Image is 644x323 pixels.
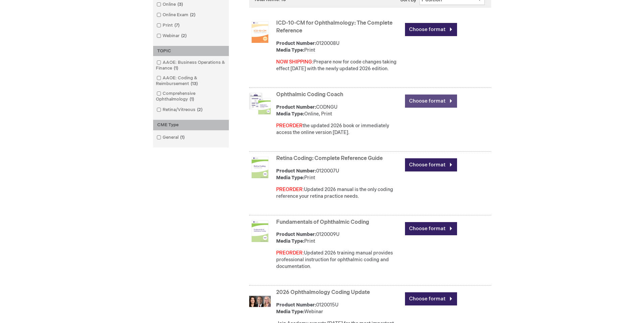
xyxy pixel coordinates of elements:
[276,47,304,53] strong: Media Type:
[276,219,369,225] a: Fundamentals of Ophthalmic Coding
[188,12,197,18] span: 2
[276,59,402,72] div: Prepare now for code changes taking effect [DATE] with the newly updated 2026 edition.
[155,134,187,141] a: General1
[276,232,316,237] strong: Product Number:
[249,21,271,43] img: ICD-10-CM for Ophthalmology: The Complete Reference
[276,186,402,200] p: Updated 2026 manual is the only coding reference your retina practice needs.
[405,222,457,235] a: Choose format
[188,97,196,102] span: 1
[276,250,402,270] p: Updated 2026 training manual provides professional instruction for ophthalmic coding and document...
[249,93,271,114] img: Ophthalmic Coding Coach
[155,75,227,87] a: AAOE: Coding & Reimbursement13
[155,59,227,72] a: AAOE: Business Operations & Finance1
[276,289,370,296] a: 2026 Ophthalmology Coding Update
[405,292,457,305] a: Choose format
[276,168,402,181] div: 0120007U Print
[153,120,229,130] div: CME Type
[249,220,271,242] img: Fundamentals of Ophthalmic Coding
[276,309,304,315] strong: Media Type:
[276,41,316,46] strong: Product Number:
[178,135,186,140] span: 1
[180,33,188,38] span: 2
[276,20,392,34] a: ICD-10-CM for Ophthalmology: The Complete Reference
[249,291,271,312] img: 2026 Ophthalmology Coding Update
[276,104,402,117] div: CODNGU Online, Print
[155,1,186,8] a: Online3
[155,90,227,103] a: Comprehensive Ophthalmology1
[276,250,304,256] font: PREORDER:
[276,231,402,245] div: 0120009U Print
[276,302,316,308] strong: Product Number:
[276,59,313,65] font: NOW SHIPPING:
[405,95,457,108] a: Choose format
[276,155,383,162] a: Retina Coding: Complete Reference Guide
[173,23,181,28] span: 7
[155,22,182,29] a: Print7
[155,12,198,18] a: Online Exam2
[189,81,199,86] span: 13
[276,111,304,117] strong: Media Type:
[405,158,457,171] a: Choose format
[276,302,402,315] div: 0120015U Webinar
[249,157,271,178] img: Retina Coding: Complete Reference Guide
[276,238,304,244] strong: Media Type:
[172,65,180,71] span: 1
[155,107,205,113] a: Retina/Vitreous2
[276,91,343,98] a: Ophthalmic Coding Coach
[153,46,229,56] div: TOPIC
[405,23,457,36] a: Choose format
[276,123,303,129] font: PREORDER
[176,2,185,7] span: 3
[155,33,189,39] a: Webinar2
[276,175,304,181] strong: Media Type:
[276,187,304,192] font: PREORDER:
[276,168,316,174] strong: Product Number:
[276,123,402,136] div: the updated 2026 book or immediately access the online version [DATE].
[276,40,402,54] div: 0120008U Print
[276,104,316,110] strong: Product Number:
[195,107,204,112] span: 2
